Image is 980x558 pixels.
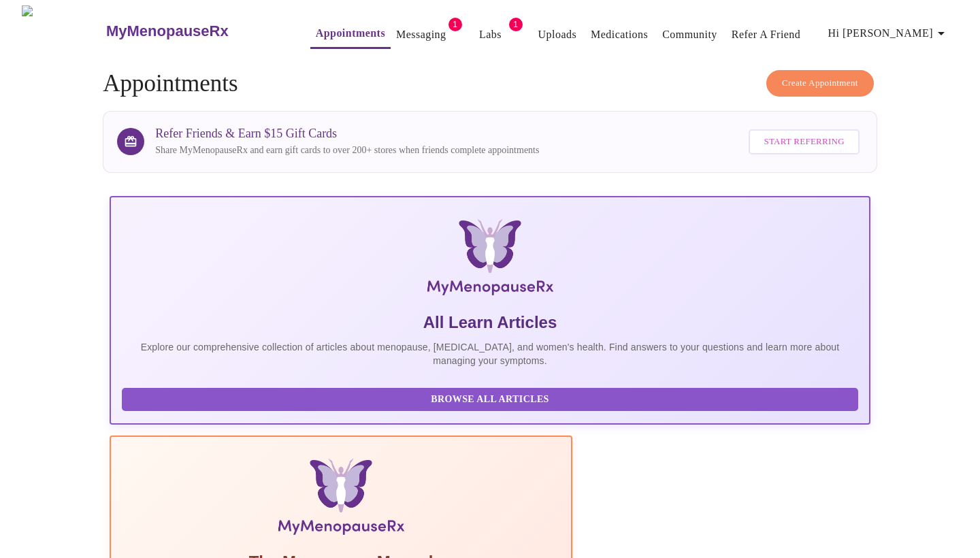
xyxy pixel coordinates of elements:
[191,459,490,540] img: Menopause Manual
[122,393,862,404] a: Browse All Articles
[732,25,801,44] a: Refer a Friend
[448,18,462,31] span: 1
[135,391,845,408] span: Browse All Articles
[726,21,806,48] button: Refer a Friend
[122,312,858,333] h5: All Learn Articles
[533,21,583,48] button: Uploads
[103,70,877,97] h4: Appointments
[391,21,451,48] button: Messaging
[310,20,391,49] button: Appointments
[766,70,874,97] button: Create Appointment
[764,134,844,150] span: Start Referring
[662,25,717,44] a: Community
[657,21,723,48] button: Community
[396,25,446,44] a: Messaging
[509,18,523,31] span: 1
[749,129,859,154] button: Start Referring
[745,122,862,161] a: Start Referring
[316,24,385,43] a: Appointments
[591,25,648,44] a: Medications
[823,20,955,47] button: Hi [PERSON_NAME]
[104,7,282,55] a: MyMenopauseRx
[106,22,229,40] h3: MyMenopauseRx
[828,24,949,43] span: Hi [PERSON_NAME]
[22,5,104,56] img: MyMenopauseRx Logo
[122,388,858,412] button: Browse All Articles
[122,340,858,367] p: Explore our comprehensive collection of articles about menopause, [MEDICAL_DATA], and women's hea...
[236,219,744,301] img: MyMenopauseRx Logo
[782,76,858,91] span: Create Appointment
[469,21,512,48] button: Labs
[479,25,502,44] a: Labs
[538,25,577,44] a: Uploads
[155,144,539,157] p: Share MyMenopauseRx and earn gift cards to over 200+ stores when friends complete appointments
[155,127,539,141] h3: Refer Friends & Earn $15 Gift Cards
[585,21,653,48] button: Medications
